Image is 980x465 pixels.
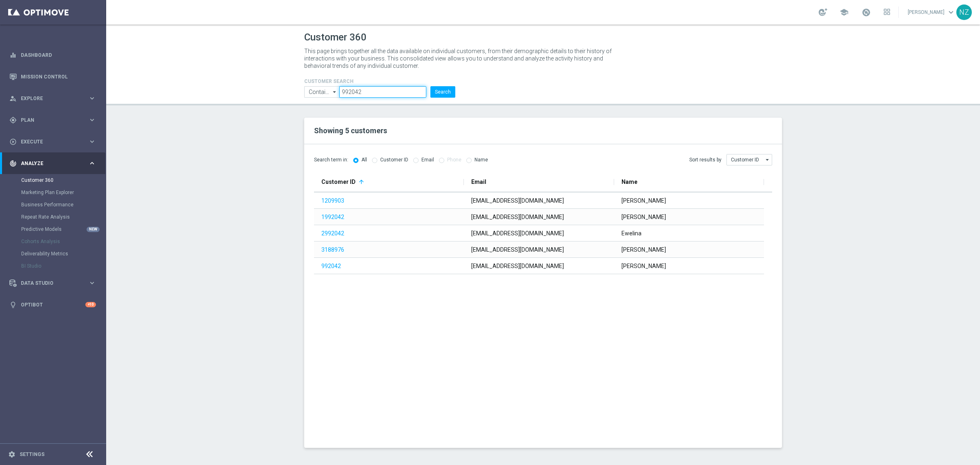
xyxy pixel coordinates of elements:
[9,139,96,145] button: play_circle_outline Execute keyboard_arrow_right
[471,214,564,220] span: [EMAIL_ADDRESS][DOMAIN_NAME]
[85,302,96,307] div: +10
[21,139,88,144] span: Execute
[689,156,722,163] span: Sort results by
[9,160,96,167] button: track_changes Analyze keyboard_arrow_right
[471,230,564,237] span: [EMAIL_ADDRESS][DOMAIN_NAME]
[421,157,434,163] label: Email
[21,66,96,87] a: Mission Control
[21,211,105,223] div: Repeat Rate Analysis
[21,199,105,211] div: Business Performance
[88,159,96,167] i: keyboard_arrow_right
[21,250,85,257] a: Deliverability Metrics
[9,52,96,58] button: equalizer Dashboard
[9,294,96,315] div: Optibot
[9,51,17,59] i: equalizer
[361,157,367,163] label: All
[621,179,637,185] span: Name
[314,241,764,258] div: Press SPACE to select this row.
[21,223,105,235] div: Predictive Models
[9,138,17,145] i: play_circle_outline
[471,263,564,269] span: [EMAIL_ADDRESS][DOMAIN_NAME]
[304,78,455,84] h4: CUSTOMER SEARCH
[321,179,356,185] span: Customer ID
[304,47,619,69] p: This page brings together all the data available on individual customers, from their demographic ...
[21,294,85,315] a: Optibot
[726,154,772,165] input: Customer ID
[321,263,341,269] a: 992042
[21,214,85,220] a: Repeat Rate Analysis
[430,86,455,98] button: Search
[21,189,85,196] a: Marketing Plan Explorer
[621,246,666,253] span: [PERSON_NAME]
[621,263,666,269] span: [PERSON_NAME]
[88,279,96,287] i: keyboard_arrow_right
[314,156,348,163] span: Search term in:
[88,94,96,102] i: keyboard_arrow_right
[9,160,17,167] i: track_changes
[339,86,426,98] input: Enter CID, Email, name or phone
[621,197,666,204] span: [PERSON_NAME]
[321,197,344,204] a: 1209903
[471,246,564,253] span: [EMAIL_ADDRESS][DOMAIN_NAME]
[764,154,772,165] i: arrow_drop_down
[947,8,955,17] span: keyboard_arrow_down
[9,116,88,124] div: Plan
[21,174,105,186] div: Customer 360
[331,87,339,97] i: arrow_drop_down
[8,451,16,458] i: settings
[21,235,105,248] div: Cohorts Analysis
[21,96,88,101] span: Explore
[87,227,100,232] div: NEW
[621,214,666,220] span: [PERSON_NAME]
[21,226,85,232] a: Predictive Models
[9,44,96,66] div: Dashboard
[9,117,96,123] button: gps_fixed Plan keyboard_arrow_right
[9,301,17,309] i: lightbulb
[21,260,105,272] div: BI Studio
[20,452,45,457] a: Settings
[9,116,17,124] i: gps_fixed
[304,86,339,98] input: Contains
[9,74,96,80] button: Mission Control
[314,126,387,135] span: Showing 5 customers
[21,44,96,66] a: Dashboard
[9,280,96,286] button: Data Studio keyboard_arrow_right
[380,157,408,163] label: Customer ID
[9,66,96,87] div: Mission Control
[21,177,85,183] a: Customer 360
[314,225,764,241] div: Press SPACE to select this row.
[21,201,85,208] a: Business Performance
[907,6,956,18] a: [PERSON_NAME]keyboard_arrow_down
[9,302,96,308] button: lightbulb Optibot +10
[474,157,488,163] label: Name
[314,258,764,274] div: Press SPACE to select this row.
[88,116,96,124] i: keyboard_arrow_right
[321,246,344,253] a: 3188976
[314,192,764,209] div: Press SPACE to select this row.
[9,95,88,102] div: Explore
[471,197,564,204] span: [EMAIL_ADDRESS][DOMAIN_NAME]
[21,281,88,286] span: Data Studio
[9,279,88,287] div: Data Studio
[471,179,486,185] span: Email
[956,4,972,20] div: NZ
[21,118,88,123] span: Plan
[9,95,96,102] button: person_search Explore keyboard_arrow_right
[9,160,88,167] div: Analyze
[621,230,641,237] span: Ewelina
[21,186,105,199] div: Marketing Plan Explorer
[321,230,344,237] a: 2992042
[9,138,88,145] div: Execute
[9,95,17,102] i: person_search
[88,138,96,145] i: keyboard_arrow_right
[314,209,764,225] div: Press SPACE to select this row.
[321,214,344,220] a: 1992042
